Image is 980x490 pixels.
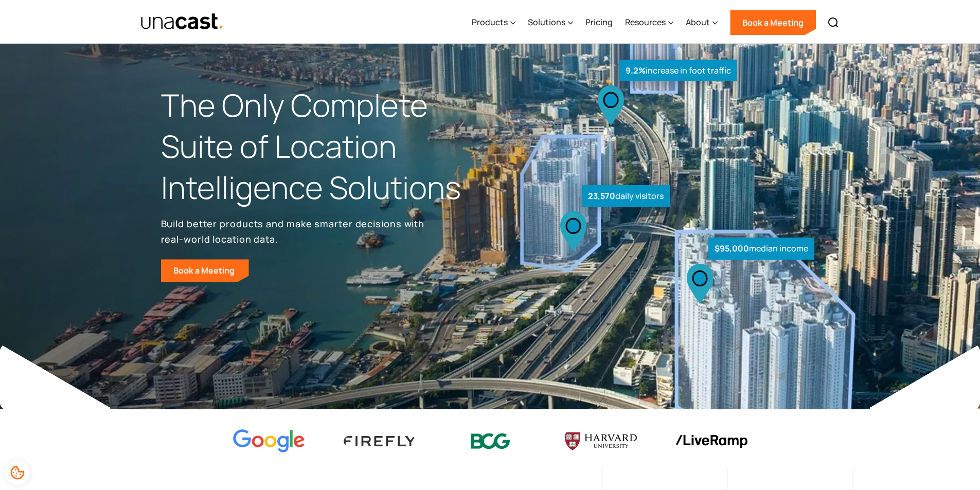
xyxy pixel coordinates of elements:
div: About [686,2,718,44]
a: home [140,13,224,31]
a: Book a Meeting [730,10,816,35]
img: liveramp logo [675,435,747,448]
div: Cookie Preferences [5,460,30,485]
div: Solutions [528,2,573,44]
h1: The Only Complete Suite of Location Intelligence Solutions [161,85,490,208]
img: Search icon [827,16,840,29]
img: Harvard U logo [565,429,637,453]
div: Products [472,16,508,28]
a: Book a Meeting [161,259,249,282]
div: median income [708,238,814,260]
img: Google logo Color [233,429,305,453]
div: About [686,16,710,28]
div: Resources [625,2,673,44]
p: Build better products and make smarter decisions with real-world location data. [161,216,429,247]
a: Pricing [585,2,613,44]
div: increase in foot traffic [619,60,737,82]
strong: $95,000 [715,243,749,254]
img: BCG logo [454,427,526,456]
strong: 9.2% [626,65,646,76]
div: daily visitors [582,185,670,207]
div: Resources [625,16,666,28]
img: Unacast text logo [140,13,224,31]
img: Firefly Advertising logo [344,436,416,446]
div: Solutions [528,16,565,28]
strong: 23,570 [588,190,615,202]
div: Products [472,2,515,44]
